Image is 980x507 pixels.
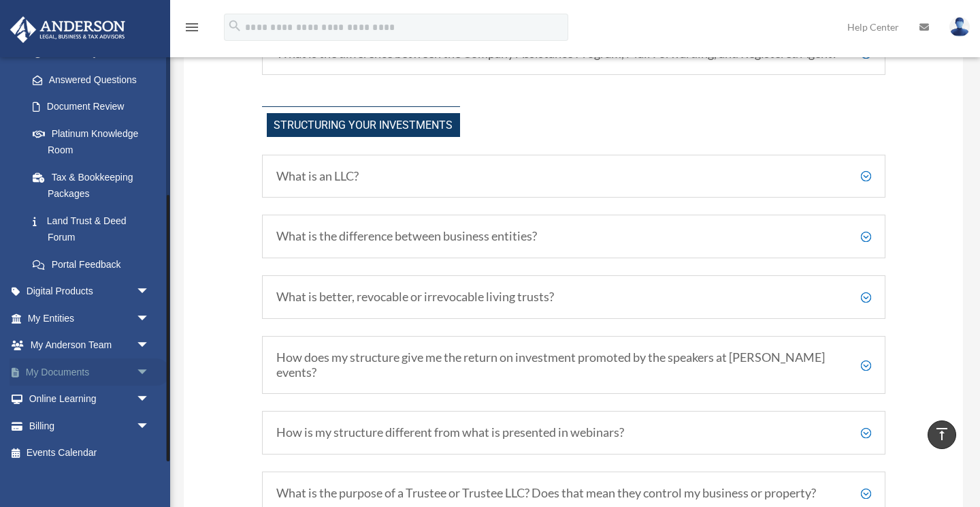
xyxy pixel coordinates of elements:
span: arrow_drop_down [136,386,163,414]
a: My Documentsarrow_drop_down [10,358,170,386]
span: Structuring Your investments [267,113,460,137]
a: Tax & Bookkeeping Packages [19,164,170,207]
a: menu [184,24,200,35]
a: Portal Feedback [19,251,170,278]
a: Land Trust & Deed Forum [19,207,170,251]
i: vertical_align_top [934,426,950,442]
img: Anderson Advisors Platinum Portal [6,16,129,43]
h5: What is better, revocable or irrevocable living trusts? [276,290,871,305]
h5: How does my structure give me the return on investment promoted by the speakers at [PERSON_NAME] ... [276,350,871,380]
span: arrow_drop_down [136,278,163,306]
a: Online Learningarrow_drop_down [10,386,170,413]
a: My Anderson Teamarrow_drop_down [10,332,170,359]
h5: What is the difference between business entities? [276,229,871,244]
i: search [227,18,242,33]
img: User Pic [949,17,970,37]
a: My Entitiesarrow_drop_down [10,305,170,332]
a: Events Calendar [10,440,170,467]
h5: What is an LLC? [276,169,871,184]
span: arrow_drop_down [136,332,163,360]
a: Billingarrow_drop_down [10,412,170,440]
span: arrow_drop_down [136,412,163,440]
a: vertical_align_top [928,420,956,449]
span: arrow_drop_down [136,358,163,386]
h5: How is my structure different from what is presented in webinars? [276,425,871,440]
a: Platinum Knowledge Room [19,120,170,164]
span: arrow_drop_down [136,305,163,333]
a: Document Review [19,93,170,121]
a: Answered Questions [19,66,170,93]
i: menu [184,19,200,35]
h5: What is the purpose of a Trustee or Trustee LLC? Does that mean they control my business or prope... [276,486,871,501]
a: Digital Productsarrow_drop_down [10,278,170,305]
